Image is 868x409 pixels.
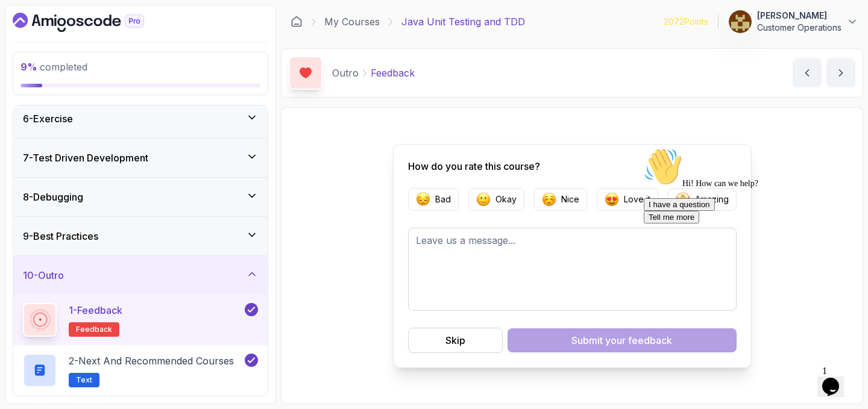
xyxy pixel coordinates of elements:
[508,328,737,352] button: Submit your feedback
[534,188,587,211] button: Feedback EmojieNice
[495,193,517,205] p: Okay
[69,303,122,317] p: 1 - Feedback
[664,16,708,28] p: 2072 Points
[826,58,855,87] button: next content
[69,354,234,368] p: 2 - Next and Recommended Courses
[13,139,268,177] button: 7-Test Driven Development
[817,361,856,397] iframe: chat widget
[23,268,64,283] h3: 10 - Outro
[5,5,222,81] div: 👋Hi! How can we help?I have a questionTell me more
[561,193,579,205] p: Nice
[371,66,415,80] p: Feedback
[757,10,841,22] p: [PERSON_NAME]
[408,188,459,211] button: Feedback EmojieBad
[435,193,451,205] p: Bad
[468,188,524,211] button: Feedback EmojieOkay
[23,190,83,204] h3: 8 - Debugging
[291,16,303,28] a: Dashboard
[324,14,380,29] a: My Courses
[13,217,268,255] button: 9-Best Practices
[13,178,268,216] button: 8-Debugging
[639,143,856,355] iframe: chat widget
[624,193,650,205] p: Love it
[5,55,76,68] button: I have a question
[23,354,258,387] button: 2-Next and Recommended CoursesText
[542,192,556,207] img: Feedback Emojie
[408,159,737,173] p: How do you rate this course?
[23,151,148,165] h3: 7 - Test Driven Development
[476,192,491,207] img: Feedback Emojie
[23,111,73,126] h3: 6 - Exercise
[13,13,172,32] a: Dashboard
[23,229,98,243] h3: 9 - Best Practices
[76,375,92,385] span: Text
[13,99,268,138] button: 6-Exercise
[728,10,858,34] button: user profile image[PERSON_NAME]Customer Operations
[416,192,430,207] img: Feedback Emojie
[445,333,465,348] div: Skip
[20,61,87,73] span: completed
[332,66,359,80] p: Outro
[605,192,619,207] img: Feedback Emojie
[757,22,841,34] p: Customer Operations
[605,333,672,348] span: your feedback
[5,5,43,43] img: :wave:
[13,256,268,295] button: 10-Outro
[571,333,672,348] div: Submit
[408,328,503,353] button: Skip
[76,325,112,334] span: feedback
[20,61,37,73] span: 9 %
[5,68,60,81] button: Tell me more
[23,303,258,337] button: 1-Feedbackfeedback
[597,188,658,211] button: Feedback EmojieLove it
[5,36,119,45] span: Hi! How can we help?
[793,58,822,87] button: previous content
[401,14,525,29] p: Java Unit Testing and TDD
[729,10,752,33] img: user profile image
